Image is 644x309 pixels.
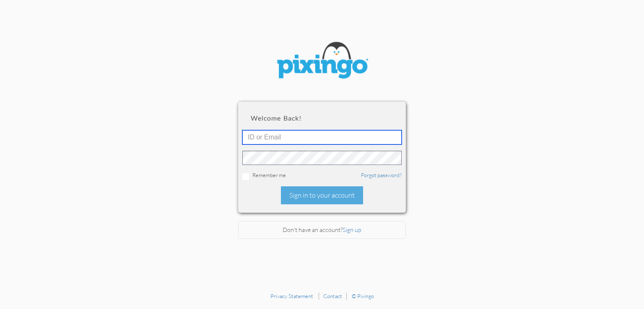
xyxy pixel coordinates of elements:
a: Forgot password? [361,172,402,178]
a: Sign up [343,226,361,233]
div: Don't have an account? [238,221,406,239]
img: pixingo logo [272,38,372,85]
div: Sign in to your account [281,186,363,204]
h2: Welcome back! [251,114,393,122]
a: Privacy Statement [270,293,313,299]
input: ID or Email [242,130,402,144]
a: Contact [323,293,342,299]
a: © Pixingo [352,293,374,299]
div: Remember me [242,171,402,180]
